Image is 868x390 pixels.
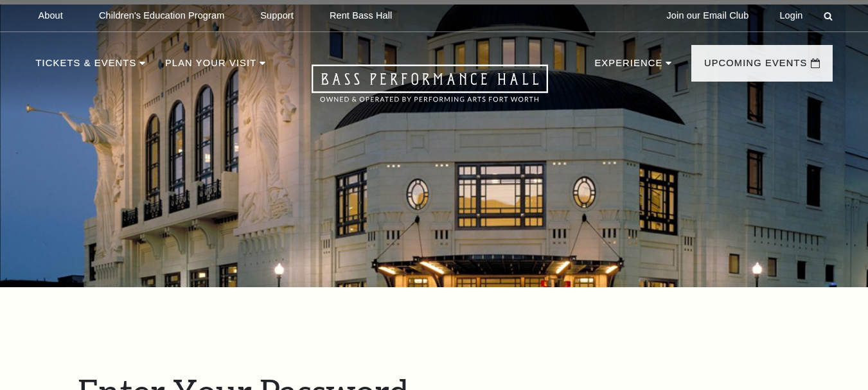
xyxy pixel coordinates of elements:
p: Rent Bass Hall [330,10,393,21]
p: Upcoming Events [704,55,808,78]
p: Plan Your Visit [165,55,256,78]
p: Support [260,10,294,21]
p: About [39,10,63,21]
p: Experience [594,55,662,78]
p: Children's Education Program [99,10,224,21]
p: Tickets & Events [36,55,137,78]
